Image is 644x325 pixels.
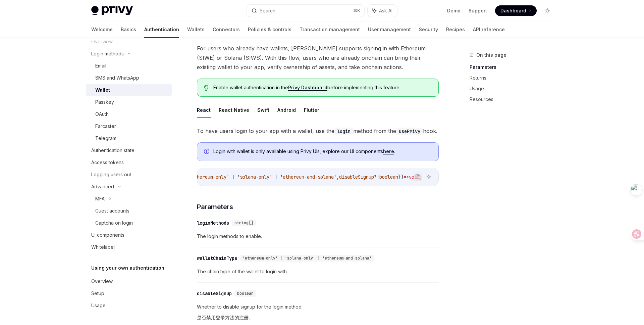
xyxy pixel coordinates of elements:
[414,172,422,181] button: Copy the contents from the code block
[204,85,209,91] svg: Tip
[304,102,319,118] button: Flutter
[288,85,327,91] a: Privy Dashboard
[91,301,106,310] div: Usage
[470,94,558,105] a: Resources
[86,241,172,253] a: Whitelabel
[197,303,439,324] span: Whether to disable signup for the login method.
[216,174,226,180] span: only
[243,256,372,261] span: 'ethereum-only' | 'solana-only' | 'ethereum-and-solana'
[86,84,172,96] a: Wallet
[234,220,253,226] span: string[]
[260,7,278,15] div: Search...
[213,21,240,38] a: Connectors
[95,62,106,70] div: Email
[91,231,124,239] div: UI components
[424,172,433,181] button: Ask AI
[144,21,179,38] a: Authentication
[447,7,461,14] a: Demo
[197,255,237,262] div: walletChainType
[91,50,124,58] div: Login methods
[334,174,339,180] span: ',
[91,277,113,285] div: Overview
[470,83,558,94] a: Usage
[470,62,558,73] a: Parameters
[197,268,439,276] span: The chain type of the wallet to login with.
[86,96,172,108] a: Passkey
[259,174,269,180] span: only
[315,174,318,180] span: -
[248,21,291,38] a: Policies & controls
[409,174,420,180] span: void
[318,174,334,180] span: solana
[213,84,432,91] span: Enable wallet authentication in the before implementing this feature.
[495,5,537,16] a: Dashboard
[300,21,360,38] a: Transaction management
[368,5,397,17] button: Ask AI
[91,6,133,15] img: light logo
[197,202,233,212] span: Parameters
[86,287,172,299] a: Setup
[277,102,296,118] button: Android
[91,146,135,154] div: Authentication state
[86,120,172,132] a: Farcaster
[91,243,115,251] div: Whitelabel
[86,144,172,156] a: Authentication state
[197,315,253,320] font: 是否禁用登录方法的注册。
[500,7,526,14] span: Dashboard
[307,174,315,180] span: and
[379,174,398,180] span: boolean
[379,7,392,14] span: Ask AI
[204,149,211,155] svg: Info
[86,205,172,217] a: Guest accounts
[219,102,249,118] button: React Native
[91,289,104,297] div: Setup
[95,134,116,142] div: Telegram
[419,21,438,38] a: Security
[197,220,229,226] div: loginMethods
[339,174,374,180] span: disableSignup
[353,8,360,13] span: ⌘ K
[334,128,353,135] code: login
[396,128,423,135] code: usePrivy
[95,98,114,106] div: Passkey
[473,21,505,38] a: API reference
[91,158,124,167] div: Access tokens
[95,207,129,215] div: Guest accounts
[398,174,404,180] span: })
[95,74,139,82] div: SMS and WhatsApp
[469,7,487,14] a: Support
[86,169,172,181] a: Logging users out
[86,156,172,169] a: Access tokens
[542,5,553,16] button: Toggle dark mode
[86,60,172,72] a: Email
[86,229,172,241] a: UI components
[446,21,465,38] a: Recipes
[86,299,172,312] a: Usage
[187,21,205,38] a: Wallets
[95,86,110,94] div: Wallet
[86,132,172,144] a: Telegram
[269,174,283,180] span: ' | '
[91,21,113,38] a: Welcome
[95,219,133,227] div: Captcha on login
[86,217,172,229] a: Captcha on login
[86,108,172,120] a: OAuth
[404,174,409,180] span: =>
[197,102,211,118] button: React
[86,72,172,84] a: SMS and WhatsApp
[197,232,439,240] span: The login methods to enable.
[247,5,364,17] button: Search...⌘K
[470,73,558,83] a: Returns
[304,174,307,180] span: -
[95,110,109,118] div: OAuth
[91,171,131,179] div: Logging users out
[95,195,105,203] div: MFA
[226,174,240,180] span: ' | '
[213,148,432,155] span: Login with wallet is only available using Privy UIs, explore our UI components .
[476,51,506,59] span: On this page
[256,174,259,180] span: -
[197,126,439,136] span: To have users login to your app with a wallet, use the method from the hook.
[91,183,114,191] div: Advanced
[197,44,439,72] span: For users who already have wallets, [PERSON_NAME] supports signing in with Ethereum (SIWE) or Sol...
[383,148,394,154] a: here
